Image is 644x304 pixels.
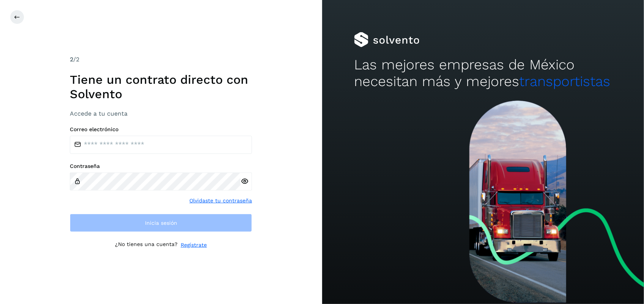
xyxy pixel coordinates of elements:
span: Inicia sesión [145,220,177,226]
span: 2 [70,56,73,63]
h3: Accede a tu cuenta [70,110,252,117]
p: ¿No tienes una cuenta? [115,241,178,249]
a: Regístrate [181,241,207,249]
button: Inicia sesión [70,214,252,232]
h2: Las mejores empresas de México necesitan más y mejores [354,56,612,90]
label: Correo electrónico [70,126,252,133]
h1: Tiene un contrato directo con Solvento [70,72,252,102]
div: /2 [70,55,252,64]
span: transportistas [519,73,610,89]
a: Olvidaste tu contraseña [189,197,252,205]
label: Contraseña [70,163,252,169]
